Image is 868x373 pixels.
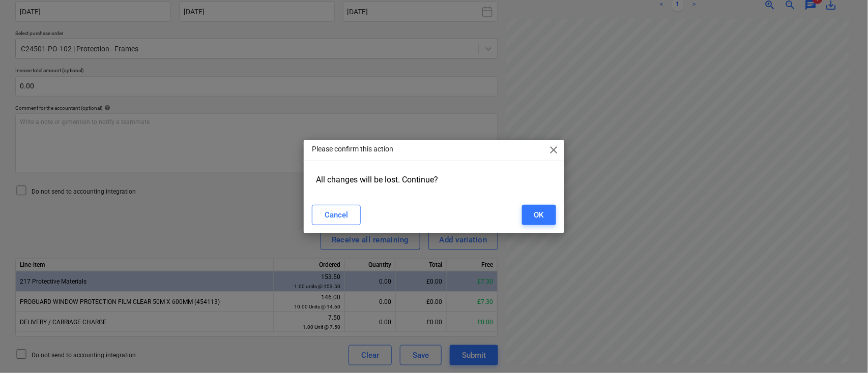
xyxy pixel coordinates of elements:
button: Cancel [312,205,361,225]
div: OK [534,208,544,222]
div: All changes will be lost. Continue? [312,171,556,189]
div: Cancel [325,208,348,222]
span: close [548,144,560,156]
button: OK [522,205,556,225]
p: Please confirm this action [312,144,393,154]
iframe: Chat Widget [817,324,868,373]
